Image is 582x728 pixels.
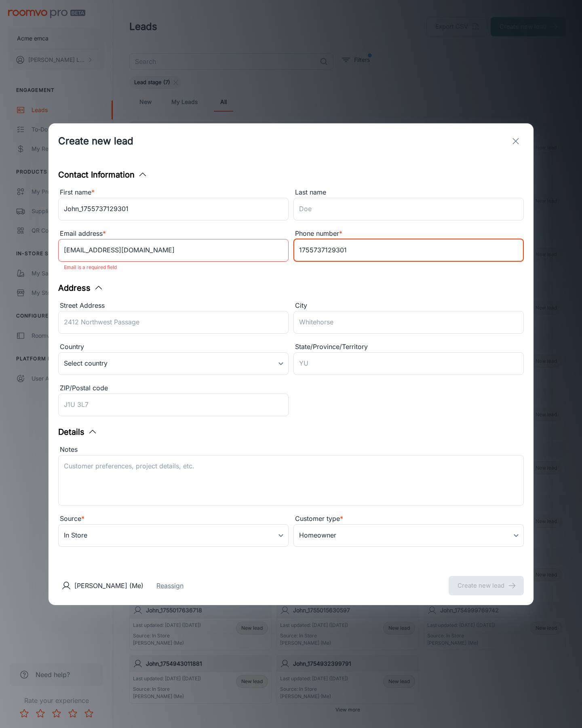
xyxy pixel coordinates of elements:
div: First name [58,187,289,198]
input: Whitehorse [293,311,524,334]
h1: Create new lead [58,134,133,148]
input: myname@example.com [58,239,289,262]
input: 2412 Northwest Passage [58,311,289,334]
input: J1U 3L7 [58,394,289,416]
div: Last name [293,187,524,198]
div: Street Address [58,301,289,311]
p: Email is a required field [64,262,283,272]
p: [PERSON_NAME] (Me) [74,581,143,590]
button: Reassign [156,581,183,590]
div: Country [58,342,289,352]
div: Notes [58,444,524,455]
div: Source [58,514,289,524]
button: Contact Information [58,169,148,181]
div: City [293,301,524,311]
div: State/Province/Territory [293,342,524,352]
div: Email address [58,229,289,239]
input: +1 439-123-4567 [293,239,524,262]
div: Select country [58,352,289,375]
input: YU [293,352,524,375]
div: Homeowner [293,524,524,547]
button: exit [508,133,524,149]
input: Doe [293,198,524,220]
div: Phone number [293,229,524,239]
button: Address [58,282,103,294]
div: In Store [58,524,289,547]
button: Details [58,426,97,438]
input: John [58,198,289,220]
div: Customer type [293,514,524,524]
div: ZIP/Postal code [58,383,289,394]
